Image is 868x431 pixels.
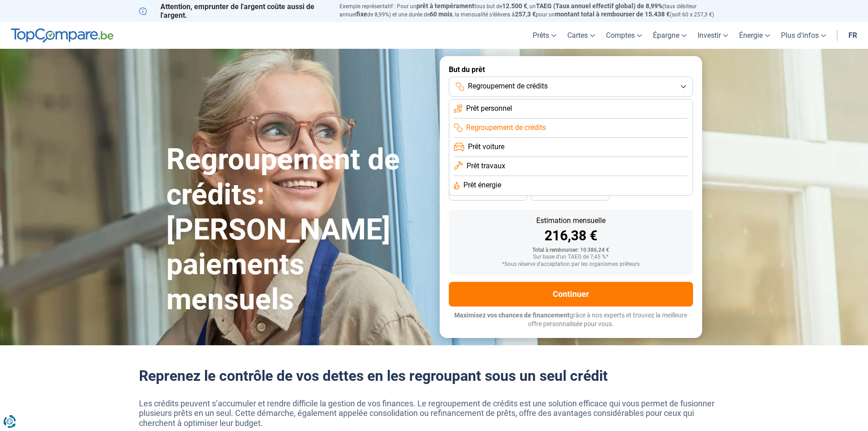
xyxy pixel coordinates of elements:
[502,2,527,10] span: 12.500 €
[139,399,729,428] p: Les crédits peuvent s’accumuler et rendre difficile la gestion de vos finances. Le regroupement d...
[601,22,647,49] a: Comptes
[449,65,693,74] label: But du prêt
[692,22,734,49] a: Investir
[456,229,686,243] div: 216,38 €
[456,254,686,260] div: Sur base d'un TAEG de 7,45 %*
[555,10,670,18] span: montant total à rembourser de 15.438 €
[456,217,686,224] div: Estimation mensuelle
[515,10,536,18] span: 257,3 €
[356,10,367,18] span: fixe
[468,142,504,152] span: Prêt voiture
[463,180,501,190] span: Prêt énergie
[468,81,548,91] span: Regroupement de crédits
[776,22,832,49] a: Plus d'infos
[449,282,693,306] button: Continuer
[454,312,570,319] span: Maximisez vos chances de financement
[467,161,505,171] span: Prêt travaux
[449,77,693,97] button: Regroupement de crédits
[478,191,498,197] span: 30 mois
[166,142,429,317] h1: Regroupement de crédits: [PERSON_NAME] paiements mensuels
[562,22,601,49] a: Cartes
[456,261,686,268] div: *Sous réserve d'acceptation par les organismes prêteurs
[536,2,663,10] span: TAEG (Taux annuel effectif global) de 8,99%
[339,2,729,19] p: Exemple représentatif : Pour un tous but de , un (taux débiteur annuel de 8,99%) et une durée de ...
[527,22,562,49] a: Prêts
[139,2,329,20] p: Attention, emprunter de l'argent coûte aussi de l'argent.
[456,247,686,254] div: Total à rembourser: 10 386,24 €
[139,367,729,384] h2: Reprenez le contrôle de vos dettes en les regroupant sous un seul crédit
[647,22,692,49] a: Épargne
[466,104,512,114] span: Prêt personnel
[430,10,452,18] span: 60 mois
[843,22,863,49] a: fr
[560,191,580,197] span: 24 mois
[416,2,474,10] span: prêt à tempérament
[449,311,693,329] p: grâce à nos experts et trouvez la meilleure offre personnalisée pour vous.
[734,22,776,49] a: Énergie
[466,123,546,133] span: Regroupement de crédits
[11,28,113,43] img: TopCompare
